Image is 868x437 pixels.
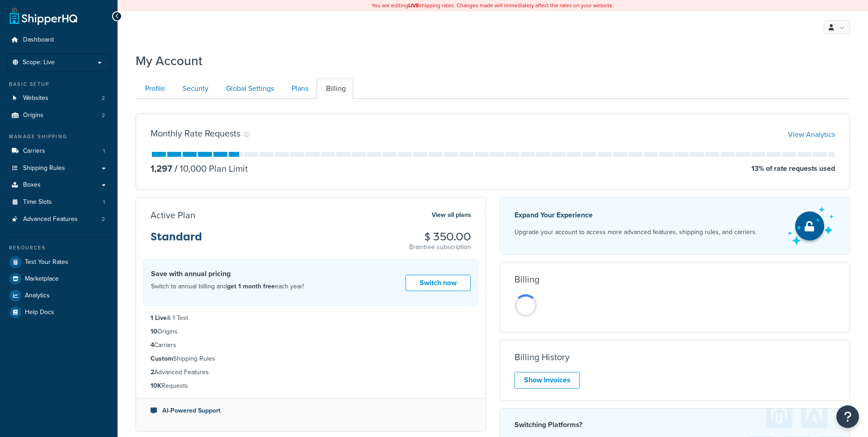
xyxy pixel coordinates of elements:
[151,313,471,323] li: & 1 Test
[25,275,59,283] span: Marketplace
[7,90,111,107] li: Websites
[23,164,65,172] span: Shipping Rules
[409,243,471,252] p: Braintree subscription
[151,268,304,279] h4: Save with annual pricing
[151,340,154,350] strong: 4
[7,107,111,124] a: Origins 2
[151,327,157,336] strong: 10
[151,231,202,250] h3: Standard
[788,129,835,140] a: View Analytics
[7,194,111,211] li: Time Slots
[151,128,241,138] h3: Monthly Rate Requests
[25,292,50,300] span: Analytics
[172,162,248,175] p: 10,000 Plan Limit
[25,309,54,316] span: Help Docs
[7,211,111,228] li: Advanced Features
[151,354,471,364] li: Shipping Rules
[151,367,154,377] strong: 2
[23,112,43,119] span: Origins
[103,198,105,206] span: 1
[409,231,471,243] h3: $ 350.00
[175,162,178,175] span: /
[432,209,471,221] a: View all plans
[136,79,172,99] a: Profile
[25,258,68,266] span: Test Your Rates
[514,209,757,221] p: Expand Your Experience
[173,79,216,99] a: Security
[7,304,111,320] a: Help Docs
[23,181,41,189] span: Boxes
[23,94,48,102] span: Websites
[151,210,195,220] h3: Active Plan
[151,313,167,323] strong: 1 Live
[514,372,580,389] a: Show Invoices
[836,405,859,428] button: Open Resource Center
[406,275,471,291] a: Switch now
[151,340,471,350] li: Carriers
[7,90,111,107] a: Websites 2
[23,36,54,44] span: Dashboard
[7,160,111,177] a: Shipping Rules
[7,107,111,124] li: Origins
[7,271,111,287] a: Marketplace
[7,211,111,228] a: Advanced Features 2
[151,327,471,337] li: Origins
[7,254,111,270] a: Test Your Rates
[103,147,105,155] span: 1
[7,133,111,141] div: Manage Shipping
[316,79,353,99] a: Billing
[227,282,275,291] strong: get 1 month free
[7,244,111,252] div: Resources
[7,177,111,193] a: Boxes
[514,226,757,239] p: Upgrade your account to access more advanced features, shipping rules, and carriers.
[500,197,850,255] a: Expand Your Experience Upgrade your account to access more advanced features, shipping rules, and...
[7,32,111,48] a: Dashboard
[151,381,471,391] li: Requests
[151,381,161,390] strong: 10K
[151,354,173,363] strong: Custom
[282,79,316,99] a: Plans
[751,162,835,175] p: 13 % of rate requests used
[514,419,835,430] h4: Switching Platforms?
[7,287,111,304] a: Analytics
[151,367,471,377] li: Advanced Features
[151,281,304,292] p: Switch to annual billing and each year!
[151,162,172,175] p: 1,297
[23,147,45,155] span: Carriers
[102,216,105,223] span: 2
[514,352,570,362] h3: Billing History
[102,94,105,102] span: 2
[7,143,111,160] li: Carriers
[23,198,52,206] span: Time Slots
[408,1,419,9] b: LIVE
[9,7,77,25] a: ShipperHQ Home
[136,52,203,70] h1: My Account
[151,406,471,416] li: AI-Powered Support
[217,79,281,99] a: Global Settings
[23,59,55,66] span: Scope: Live
[102,112,105,119] span: 2
[514,274,539,284] h3: Billing
[23,216,78,223] span: Advanced Features
[7,143,111,160] a: Carriers 1
[7,194,111,211] a: Time Slots 1
[7,80,111,88] div: Basic Setup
